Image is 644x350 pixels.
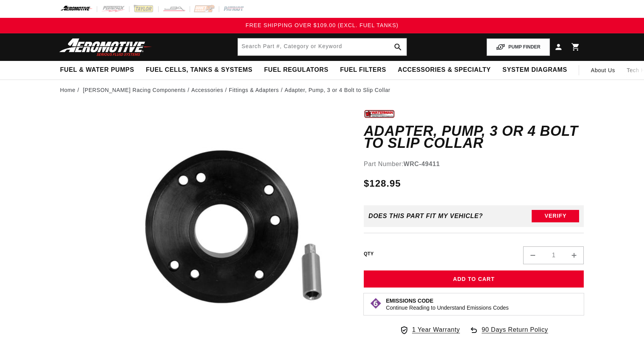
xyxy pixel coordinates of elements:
a: [PERSON_NAME] Racing Components [83,86,185,94]
input: Search by Part Number, Category or Keyword [238,38,407,55]
h1: Adapter, Pump, 3 or 4 Bolt to Slip Collar [364,125,584,149]
li: Fittings & Adapters [229,86,284,94]
summary: Fuel Regulators [258,61,334,79]
span: System Diagrams [503,66,567,74]
summary: Fuel Filters [334,61,392,79]
button: PUMP FINDER [487,38,550,56]
summary: Accessories & Specialty [392,61,497,79]
button: Add to Cart [364,270,584,288]
p: Continue Reading to Understand Emissions Codes [386,304,509,311]
summary: Fuel & Water Pumps [54,61,140,79]
span: Accessories & Specialty [398,66,491,74]
a: Home [60,86,76,94]
span: Fuel Regulators [264,66,328,74]
li: Accessories [191,86,229,94]
li: Adapter, Pump, 3 or 4 Bolt to Slip Collar [284,86,390,94]
span: Fuel Filters [340,66,386,74]
button: Verify [532,210,579,222]
span: Fuel Cells, Tanks & Systems [146,66,252,74]
button: search button [389,38,407,55]
span: 1 Year Warranty [412,325,460,335]
span: 90 Days Return Policy [482,325,548,343]
span: FREE SHIPPING OVER $109.00 (EXCL. FUEL TANKS) [246,22,398,28]
label: QTY [364,251,374,257]
img: Emissions code [370,297,382,310]
button: Emissions CodeContinue Reading to Understand Emissions Codes [386,297,509,311]
div: Does This part fit My vehicle? [368,213,483,220]
span: $128.95 [364,177,401,191]
div: Part Number: [364,159,584,169]
strong: WRC-49411 [403,161,440,167]
span: About Us [591,67,615,73]
summary: System Diagrams [497,61,573,79]
summary: Fuel Cells, Tanks & Systems [140,61,258,79]
a: 90 Days Return Policy [469,325,548,343]
nav: breadcrumbs [60,86,584,94]
a: About Us [585,61,621,80]
img: Aeromotive [57,38,154,56]
a: 1 Year Warranty [400,325,460,335]
strong: Emissions Code [386,298,433,304]
span: Fuel & Water Pumps [60,66,134,74]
